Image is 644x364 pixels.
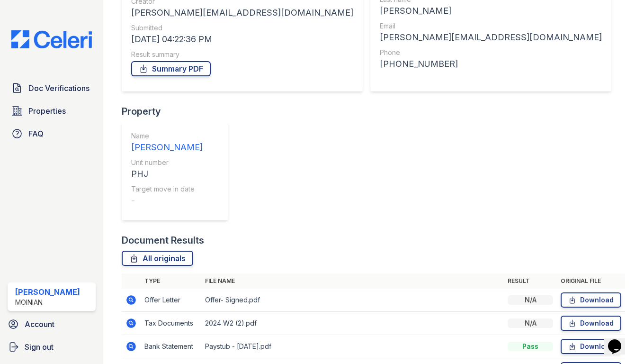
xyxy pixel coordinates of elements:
a: Doc Verifications [8,79,96,98]
iframe: chat widget [604,326,635,355]
div: Unit number [131,158,203,167]
a: Download [561,292,621,308]
span: Properties [28,105,66,117]
div: Property [122,105,235,118]
div: [PERSON_NAME] [15,286,80,298]
th: File name [201,273,504,289]
a: Summary PDF [131,61,211,76]
div: [PERSON_NAME][EMAIL_ADDRESS][DOMAIN_NAME] [380,31,602,44]
div: Email [380,21,602,31]
span: FAQ [28,128,44,139]
div: Submitted [131,23,353,33]
th: Type [141,273,201,289]
td: Bank Statement [141,335,201,358]
div: Result summary [131,50,353,59]
div: [DATE] 04:22:36 PM [131,33,353,46]
div: PHJ [131,167,203,181]
td: Paystub - [DATE].pdf [201,335,504,358]
th: Result [504,273,557,289]
div: Document Results [122,234,204,247]
a: FAQ [8,124,96,143]
div: Moinian [15,298,80,307]
div: - [131,194,203,207]
a: Download [561,339,621,354]
div: [PHONE_NUMBER] [380,57,602,71]
td: Tax Documents [141,312,201,335]
div: Name [131,131,203,141]
div: N/A [508,318,553,328]
div: [PERSON_NAME][EMAIL_ADDRESS][DOMAIN_NAME] [131,6,353,19]
a: Account [4,315,99,334]
div: Target move in date [131,184,203,194]
div: [PERSON_NAME] [131,141,203,154]
span: Doc Verifications [28,82,89,94]
th: Original file [557,273,625,289]
a: Sign out [4,337,99,356]
div: Phone [380,48,602,57]
td: 2024 W2 (2).pdf [201,312,504,335]
td: Offer- Signed.pdf [201,289,504,312]
img: CE_Logo_Blue-a8612792a0a2168367f1c8372b55b34899dd931a85d93a1a3d3e32e68fde9ad4.png [4,30,99,48]
div: [PERSON_NAME] [380,4,602,18]
span: Sign out [25,341,54,353]
a: Name [PERSON_NAME] [131,131,203,154]
a: Download [561,316,621,331]
a: Properties [8,101,96,120]
td: Offer Letter [141,289,201,312]
span: Account [25,318,54,330]
div: Pass [508,342,553,351]
a: All originals [122,251,193,266]
div: N/A [508,295,553,305]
